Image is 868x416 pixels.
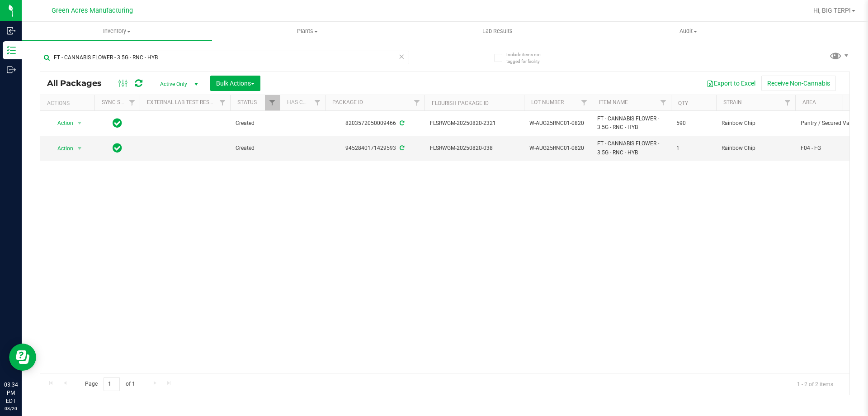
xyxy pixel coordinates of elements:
span: Created [236,119,274,128]
a: Filter [125,95,140,110]
input: Search Package ID, Item Name, SKU, Lot or Part Number... [40,51,409,64]
a: Audit [593,22,783,41]
a: Filter [577,95,592,110]
span: Bulk Actions [216,80,255,87]
a: Lab Results [402,22,593,41]
span: FT - CANNABIS FLOWER - 3.5G - RNC - HYB [597,115,665,132]
span: FLSRWGM-20250820-038 [430,144,519,153]
span: Audit [594,27,783,35]
span: Sync from Compliance System [398,120,404,126]
span: Page of 1 [77,377,142,391]
span: Inventory [22,27,212,35]
a: Inventory [22,22,212,41]
a: Lot Number [531,99,564,105]
span: select [74,117,85,129]
p: 03:34 PM EDT [4,381,18,405]
a: Strain [723,99,742,105]
span: FLSRWGM-20250820-2321 [430,119,519,128]
span: F04 - FG [801,144,858,153]
span: Plants [212,27,402,35]
span: In Sync [113,142,122,154]
a: Filter [410,95,425,110]
div: Actions [47,100,91,106]
span: select [74,142,85,155]
a: Filter [265,95,280,110]
button: Bulk Actions [210,76,260,91]
a: Item Name [599,99,628,105]
inline-svg: Inbound [7,26,16,35]
inline-svg: Outbound [7,65,16,74]
span: W-AUG25RNC01-0820 [529,144,586,153]
th: Has COA [280,95,325,111]
a: Flourish Package ID [432,100,489,106]
a: Filter [310,95,325,110]
span: 1 [676,144,711,153]
a: Package ID [332,99,363,105]
span: 590 [676,119,711,128]
span: FT - CANNABIS FLOWER - 3.5G - RNC - HYB [597,139,665,157]
a: Filter [656,95,671,110]
span: Lab Results [470,27,525,35]
span: 1 - 2 of 2 items [790,377,840,391]
span: In Sync [113,117,122,129]
span: Created [236,144,274,153]
a: Status [237,99,257,105]
a: Filter [215,95,230,110]
span: W-AUG25RNC01-0820 [529,119,586,128]
span: Action [49,142,74,155]
a: External Lab Test Result [147,99,218,105]
span: Hi, BIG TERP! [813,7,851,14]
span: Rainbow Chip [722,144,790,153]
a: Filter [780,95,795,110]
p: 08/20 [4,405,18,412]
div: 8203572050009466 [324,119,426,128]
span: All Packages [47,78,111,88]
a: Sync Status [102,99,137,105]
span: Include items not tagged for facility [506,51,552,65]
button: Export to Excel [701,76,761,91]
a: Qty [678,100,688,106]
inline-svg: Inventory [7,46,16,55]
input: 1 [104,377,120,391]
span: Green Acres Manufacturing [52,7,133,14]
span: Sync from Compliance System [398,145,404,151]
span: Clear [398,51,405,62]
span: Action [49,117,74,129]
button: Receive Non-Cannabis [761,76,836,91]
span: Pantry / Secured Vault [801,119,858,128]
iframe: Resource center [9,344,36,371]
a: Plants [212,22,402,41]
a: Area [802,99,816,105]
div: 9452840171429593 [324,144,426,153]
span: Rainbow Chip [722,119,790,128]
